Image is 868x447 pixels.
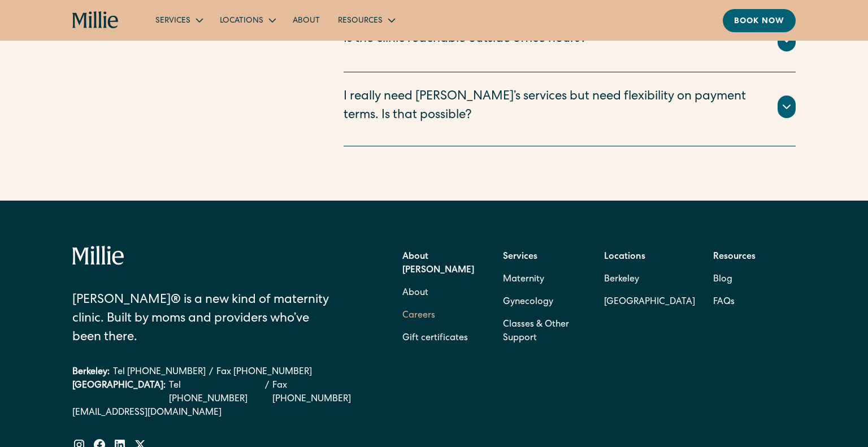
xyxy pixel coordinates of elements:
strong: Locations [604,253,645,262]
a: [GEOGRAPHIC_DATA] [604,291,695,314]
div: Locations [211,11,284,29]
div: [PERSON_NAME]® is a new kind of maternity clinic. Built by moms and providers who’ve been there. [72,292,338,348]
strong: Resources [713,253,756,262]
a: FAQs [713,291,735,314]
div: Services [146,11,211,29]
a: Gynecology [503,291,553,314]
div: I really need [PERSON_NAME]’s services but need flexibility on payment terms. Is that possible? [344,88,764,125]
a: home [72,11,119,29]
div: / [209,366,213,379]
a: Maternity [503,268,544,291]
a: About [284,11,329,29]
a: Classes & Other Support [503,314,585,350]
div: Locations [220,15,263,27]
a: Gift certificates [402,327,468,350]
a: Careers [402,305,435,327]
a: Book now [723,9,796,32]
div: Resources [329,11,403,29]
a: Fax [PHONE_NUMBER] [272,379,368,406]
strong: Services [503,253,537,262]
div: / [265,379,269,406]
a: [EMAIL_ADDRESS][DOMAIN_NAME] [72,406,367,420]
div: [GEOGRAPHIC_DATA]: [72,379,166,406]
a: Blog [713,268,732,291]
strong: About [PERSON_NAME] [402,253,474,275]
a: Tel [PHONE_NUMBER] [113,366,206,379]
div: Services [155,15,190,27]
a: Fax [PHONE_NUMBER] [216,366,312,379]
a: Berkeley [604,268,695,291]
a: Tel [PHONE_NUMBER] [169,379,262,406]
a: About [402,282,428,305]
div: Berkeley: [72,366,110,379]
div: Book now [734,16,784,28]
div: Resources [338,15,383,27]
